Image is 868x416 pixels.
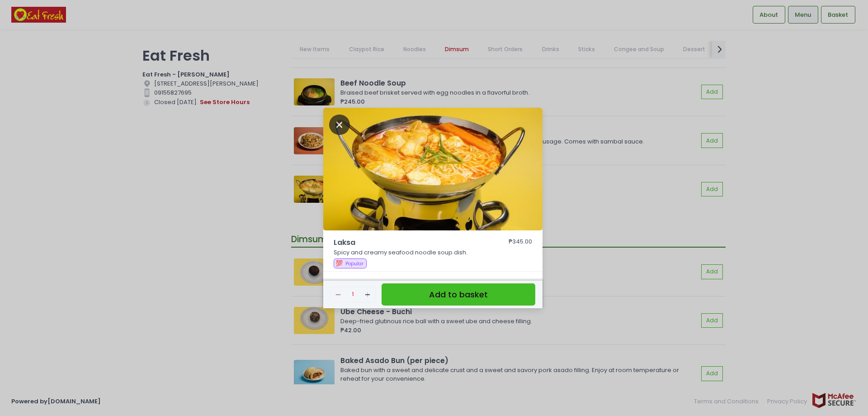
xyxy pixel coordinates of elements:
p: Spicy and creamy seafood noodle soup dish. [334,248,533,257]
span: Popular [345,260,363,267]
span: Laksa [334,237,483,248]
button: Close [329,120,350,129]
span: 💯 [335,259,343,268]
div: ₱345.00 [509,237,532,248]
button: Add to basket [382,283,535,306]
img: Laksa [323,108,542,231]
